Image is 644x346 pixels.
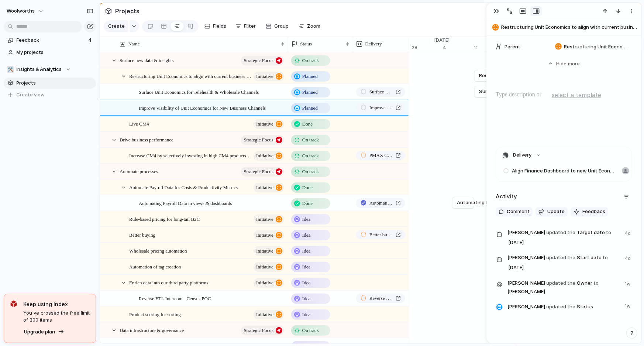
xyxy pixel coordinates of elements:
[369,88,393,96] span: Surface Unit Economics for Telehealth & Wholesale Channels
[241,56,284,65] button: Strategic Focus
[307,23,321,30] span: Zoom
[129,119,149,128] span: Live CM4
[139,199,232,207] span: Automating Payroll Data in views & dashboards
[244,135,273,145] span: Strategic Focus
[254,230,284,240] button: initiative
[457,197,469,208] a: Automating Payroll Data in views & dashboards
[506,264,526,273] span: [DATE]
[356,87,405,97] a: Surface Unit Economics for Telehealth & Wholesale Channels
[430,37,454,44] span: [DATE]
[302,89,318,96] span: Planned
[120,135,173,144] span: Drive business performance
[4,64,96,75] button: 🛠️Insights & Analytics
[507,254,620,273] span: Start date
[507,208,530,216] span: Comment
[496,164,632,182] div: Delivery
[3,5,48,17] button: woolworths
[506,239,526,247] span: [DATE]
[356,103,405,113] a: Improve Visibility of Unit Economics for New Business Channels
[443,44,474,51] div: 4
[213,23,227,30] span: Fields
[624,229,632,237] span: 4d
[296,20,324,32] button: Zoom
[256,262,273,272] span: initiative
[479,88,622,95] span: Surface Unit Economics for Telehealth & Wholesale Channels
[356,151,405,160] a: PMAX CM4 Scores
[241,135,284,145] button: Strategic Focus
[256,309,273,320] span: initiative
[129,183,238,191] span: Automate Payroll Data for Costs & Productivity Metrics
[254,215,284,224] button: initiative
[512,168,616,175] span: Align Finance Dashboard to new Unit Economics Views
[369,295,393,302] span: Reverse ETL Intercom - Census POC
[256,246,273,256] span: initiative
[507,229,545,237] span: [PERSON_NAME]
[496,207,533,217] button: Comment
[551,89,602,100] button: select a template
[302,136,319,144] span: On track
[202,20,230,32] button: Fields
[474,44,505,51] div: 11
[241,326,284,335] button: Strategic Focus
[302,200,313,207] span: Done
[507,288,545,296] span: [PERSON_NAME]
[23,300,90,308] span: Keep using Index
[479,86,527,97] a: Surface Unit Economics for Telehealth & Wholesale Channels
[496,57,632,70] button: Hidemore
[256,119,273,129] span: initiative
[507,304,545,311] span: [PERSON_NAME]
[129,151,251,160] span: Increase CM4 by selectively investing in high CM4 products + Co-op
[479,72,634,79] span: Restructuring Unit Economics to align with current business model
[302,327,319,334] span: On track
[501,24,638,31] span: Restructuring Unit Economics to align with current business model
[4,35,96,46] a: Feedback4
[624,254,632,263] span: 4d
[256,71,273,82] span: initiative
[24,328,55,336] span: Upgrade plan
[302,105,318,112] span: Planned
[499,164,629,178] a: Align Finance Dashboard to new Unit Economics Views
[552,90,601,99] span: select a template
[4,47,96,58] a: My projects
[104,20,128,32] button: Create
[244,325,273,336] span: Strategic Focus
[625,301,632,310] span: 1w
[302,57,319,64] span: On track
[356,230,405,240] a: Better buying enhancements
[256,278,273,288] span: initiative
[369,152,393,159] span: PMAX CM4 Scores
[129,215,200,223] span: Rule-based pricing for long-tail B2C
[17,91,45,99] span: Create view
[244,55,273,66] span: Strategic Focus
[254,119,284,129] button: initiative
[302,295,310,302] span: Idea
[256,182,273,193] span: initiative
[23,309,90,324] span: You've crossed the free limit of 300 items
[275,23,289,30] span: Group
[356,198,405,208] a: Automating Payroll Data in views & dashboards
[507,229,620,248] span: Target date
[108,23,125,30] span: Create
[547,229,576,237] span: updated the
[256,151,273,161] span: initiative
[254,278,284,288] button: initiative
[129,310,181,318] span: Product scoring for sorting
[302,216,310,223] span: Idea
[120,326,184,334] span: Data infrastructure & governance
[302,247,310,255] span: Idea
[241,167,284,177] button: Strategic Focus
[507,254,545,262] span: [PERSON_NAME]
[606,229,612,237] span: to
[302,152,319,160] span: On track
[302,279,310,287] span: Idea
[507,279,620,296] span: Owner
[568,60,580,68] span: more
[114,4,141,18] span: Projects
[302,73,318,80] span: Planned
[22,327,66,337] button: Upgrade plan
[457,199,566,206] span: Automating Payroll Data in views & dashboards
[504,43,520,51] span: Parent
[254,246,284,256] button: initiative
[254,72,284,81] button: initiative
[139,294,211,302] span: Reverse ETL Intercom - Census POC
